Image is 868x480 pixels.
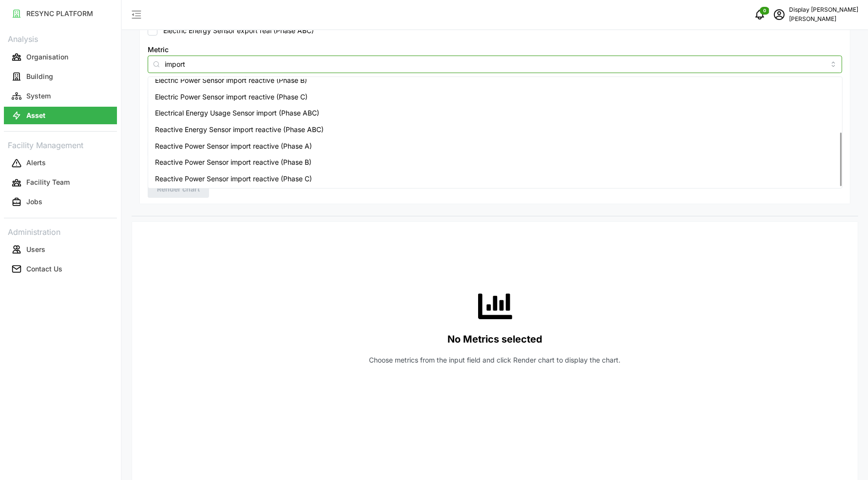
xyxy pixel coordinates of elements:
[4,87,117,105] button: System
[789,15,858,24] p: [PERSON_NAME]
[4,173,117,192] a: Facility Team
[26,245,45,254] p: Users
[26,264,62,274] p: Contact Us
[26,72,53,81] p: Building
[4,31,117,45] p: Analysis
[4,154,117,173] a: Alerts
[155,108,319,118] span: Electrical Energy Usage Sensor import (Phase ABC)
[165,58,825,69] input: Select metric
[155,75,307,86] span: Electric Power Sensor import reactive (Phase B)
[4,5,117,22] button: RESYNC PLATFORM
[763,7,766,14] span: 0
[148,44,169,55] label: Metric
[155,92,308,102] span: Electric Power Sensor import reactive (Phase C)
[4,260,117,278] button: Contact Us
[4,47,117,67] a: Organisation
[4,224,117,238] p: Administration
[148,75,842,83] p: *You can only select a maximum of 5 metrics
[4,174,117,192] button: Facility Team
[26,158,46,168] p: Alerts
[26,9,93,19] p: RESYNC PLATFORM
[155,124,324,135] span: Reactive Energy Sensor import reactive (Phase ABC)
[4,241,117,258] button: Users
[26,197,42,207] p: Jobs
[4,106,117,125] a: Asset
[750,5,770,24] button: notifications
[4,259,117,279] a: Contact Us
[26,111,45,120] p: Asset
[157,181,200,197] span: Render chart
[155,173,312,184] span: Reactive Power Sensor import reactive (Phase C)
[148,180,209,198] button: Render chart
[4,240,117,259] a: Users
[4,154,117,172] button: Alerts
[26,52,68,62] p: Organisation
[4,192,117,212] a: Jobs
[770,5,789,24] button: schedule
[369,355,621,365] p: Choose metrics from the input field and click Render chart to display the chart.
[4,137,117,152] p: Facility Management
[155,141,312,152] span: Reactive Power Sensor import reactive (Phase A)
[447,331,542,347] p: No Metrics selected
[155,157,311,168] span: Reactive Power Sensor import reactive (Phase B)
[4,86,117,106] a: System
[4,48,117,66] button: Organisation
[157,26,314,36] label: Electric Energy Sensor export real (Phase ABC)
[26,91,51,101] p: System
[26,177,70,187] p: Facility Team
[4,67,117,86] a: Building
[789,5,858,15] p: Display [PERSON_NAME]
[4,4,117,23] a: RESYNC PLATFORM
[4,193,117,211] button: Jobs
[4,68,117,85] button: Building
[4,107,117,124] button: Asset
